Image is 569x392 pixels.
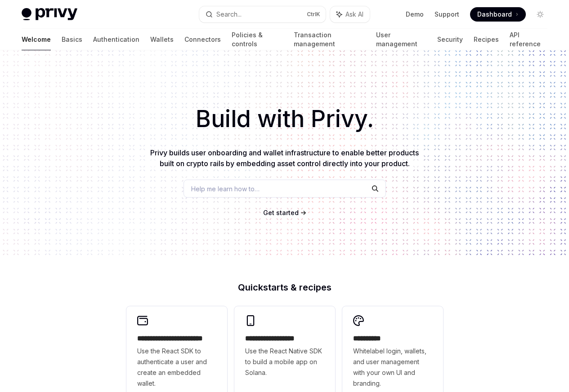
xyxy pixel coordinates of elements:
a: API reference [510,29,547,50]
span: Ctrl K [307,11,320,18]
a: Policies & controls [232,29,283,50]
a: Connectors [184,29,221,50]
div: Search... [216,9,242,20]
img: light logo [22,8,77,21]
span: Use the React SDK to authenticate a user and create an embedded wallet. [137,346,216,389]
button: Toggle dark mode [533,7,547,22]
a: Dashboard [470,7,526,22]
a: Transaction management [294,29,365,50]
span: Get started [263,209,299,216]
h2: Quickstarts & recipes [126,283,443,292]
a: Support [435,10,459,19]
span: Ask AI [345,10,363,19]
span: Dashboard [477,10,512,19]
button: Ask AI [330,6,370,22]
a: Recipes [474,29,499,50]
span: Whitelabel login, wallets, and user management with your own UI and branding. [353,346,432,389]
span: Use the React Native SDK to build a mobile app on Solana. [245,346,324,378]
span: Help me learn how to… [191,184,260,194]
a: User management [376,29,427,50]
a: Get started [263,208,299,217]
a: Demo [406,10,424,19]
a: Welcome [22,29,51,50]
button: Search...CtrlK [199,6,326,22]
a: Wallets [150,29,174,50]
h1: Build with Privy. [14,101,555,137]
a: Basics [62,29,82,50]
a: Security [437,29,463,50]
a: Authentication [93,29,139,50]
span: Privy builds user onboarding and wallet infrastructure to enable better products built on crypto ... [150,148,419,168]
